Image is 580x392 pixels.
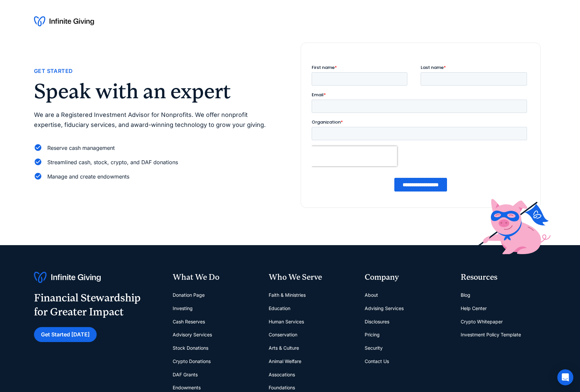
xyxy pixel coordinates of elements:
a: Blog [461,288,470,302]
a: Crypto Whitepaper [461,315,503,328]
a: Advisory Services [173,328,212,341]
a: Help Center [461,302,487,315]
a: Contact Us [365,355,389,368]
a: Disclosures [365,315,389,328]
div: Get Started [34,67,73,76]
a: Investment Policy Template [461,328,521,341]
iframe: Form 0 [312,64,530,197]
a: Crypto Donations [173,355,211,368]
a: Faith & Ministries [269,288,306,302]
div: Who We Serve [269,272,354,283]
a: Conservation [269,328,297,341]
a: Security [365,341,383,355]
a: Donation Page [173,288,205,302]
div: Open Intercom Messenger [557,369,573,385]
a: Investing [173,302,193,315]
a: About [365,288,378,302]
p: We are a Registered Investment Advisor for Nonprofits. We offer nonprofit expertise, fiduciary se... [34,110,274,130]
div: Streamlined cash, stock, crypto, and DAF donations [47,158,178,167]
div: Company [365,272,450,283]
a: Get Started [DATE] [34,327,97,342]
a: Assocations [269,368,295,381]
h2: Speak with an expert [34,81,274,102]
a: Pricing [365,328,380,341]
div: Resources [461,272,546,283]
a: Cash Reserves [173,315,205,328]
a: Animal Welfare [269,355,301,368]
a: Advising Services [365,302,404,315]
a: Education [269,302,290,315]
div: Reserve cash management [47,144,115,153]
a: Human Services [269,315,304,328]
a: DAF Grants [173,368,198,381]
div: What We Do [173,272,258,283]
div: Financial Stewardship for Greater Impact [34,291,141,319]
a: Arts & Culture [269,341,299,355]
a: Stock Donations [173,341,208,355]
div: Manage and create endowments [47,172,129,181]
